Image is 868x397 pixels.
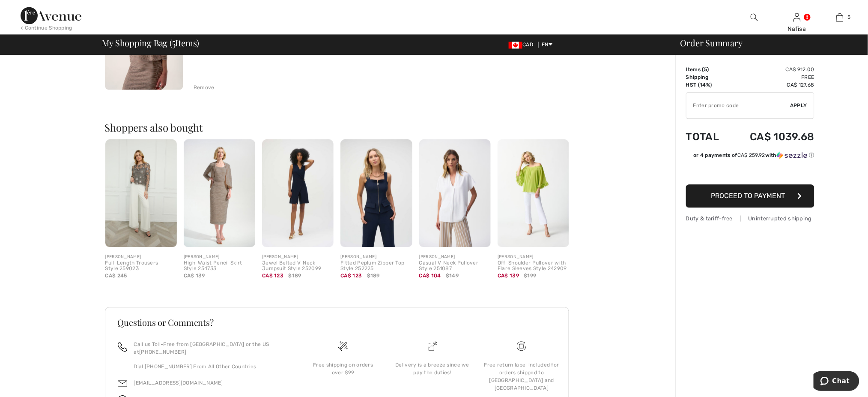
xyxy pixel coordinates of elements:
div: or 4 payments of with [693,151,814,159]
iframe: PayPal-paypal [686,162,814,181]
div: Duty & tariff-free | Uninterrupted shipping [686,214,814,223]
td: Shipping [686,73,730,81]
img: Sezzle [777,151,808,159]
a: Sign In [793,13,801,21]
span: EN [542,42,553,48]
span: My Shopping Bag ( Items) [102,39,200,47]
a: [EMAIL_ADDRESS][DOMAIN_NAME] [134,380,223,386]
div: Free return label included for orders shipped to [GEOGRAPHIC_DATA] and [GEOGRAPHIC_DATA] [484,361,559,392]
span: Apply [790,102,808,109]
input: Promo code [686,93,790,118]
span: CA$ 104 [419,273,441,279]
div: [PERSON_NAME] [262,254,334,260]
img: email [118,379,127,388]
img: Delivery is a breeze since we pay the duties! [428,341,437,351]
img: High-Waist Pencil Skirt Style 254733 [184,139,255,247]
span: $189 [367,272,380,280]
span: CA$ 259.92 [737,152,765,158]
div: [PERSON_NAME] [105,254,177,260]
span: 5 [704,66,707,72]
td: Items ( ) [686,66,730,73]
span: CA$ 245 [105,273,127,279]
img: Jewel Belted V-Neck Jumpsuit Style 252099 [262,139,334,247]
div: Off-Shoulder Pullover with Flare Sleeves Style 242909 [498,260,569,272]
img: Canadian Dollar [509,42,522,48]
p: Call us Toll-Free from [GEOGRAPHIC_DATA] or the US at [134,340,289,356]
div: Delivery is a breeze since we pay the duties! [395,361,470,376]
h2: Shoppers also bought [105,122,576,132]
iframe: Opens a widget where you can chat to one of our agents [814,371,859,393]
span: CA$ 139 [498,273,519,279]
div: Jewel Belted V-Neck Jumpsuit Style 252099 [262,260,334,272]
img: Off-Shoulder Pullover with Flare Sleeves Style 242909 [498,139,569,247]
span: Proceed to Payment [711,192,785,200]
p: Dial [PHONE_NUMBER] From All Other Countries [134,363,289,370]
img: search the website [751,12,758,22]
img: Casual V-Neck Pullover Style 251087 [419,139,491,247]
div: Full-Length Trousers Style 259023 [105,260,177,272]
img: Free shipping on orders over $99 [338,341,348,351]
div: < Continue Shopping [21,24,72,32]
img: My Info [793,12,801,22]
div: [PERSON_NAME] [184,254,255,260]
td: Total [686,122,730,151]
div: Fitted Peplum Zipper Top Style 252225 [340,260,412,272]
td: HST (14%) [686,81,730,89]
div: Casual V-Neck Pullover Style 251087 [419,260,491,272]
div: Order Summary [670,39,863,47]
img: call [118,342,127,352]
div: Free shipping on orders over $99 [305,361,381,376]
span: $199 [524,272,537,280]
button: Proceed to Payment [686,184,814,208]
span: $149 [446,272,459,280]
span: 5 [848,13,851,21]
td: CA$ 1039.68 [730,122,814,151]
div: [PERSON_NAME] [498,254,569,260]
h3: Questions or Comments? [118,318,556,327]
img: Full-Length Trousers Style 259023 [105,139,177,247]
img: 1ère Avenue [21,7,81,24]
img: My Bag [836,12,844,22]
div: [PERSON_NAME] [340,254,412,260]
div: or 4 payments ofCA$ 259.92withSezzle Click to learn more about Sezzle [686,151,814,162]
div: High-Waist Pencil Skirt Style 254733 [184,260,255,272]
span: CAD [509,42,537,48]
td: Free [730,73,814,81]
span: CA$ 139 [184,273,205,279]
a: [PHONE_NUMBER] [139,349,186,355]
img: Fitted Peplum Zipper Top Style 252225 [340,139,412,247]
td: CA$ 912.00 [730,66,814,73]
a: 5 [819,12,861,22]
span: 5 [172,36,176,48]
span: CA$ 123 [340,273,362,279]
span: $189 [289,272,301,280]
div: Nafisa [776,24,818,33]
img: Free shipping on orders over $99 [517,341,526,351]
div: [PERSON_NAME] [419,254,491,260]
div: Remove [194,84,215,91]
span: CA$ 123 [262,273,283,279]
td: CA$ 127.68 [730,81,814,89]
